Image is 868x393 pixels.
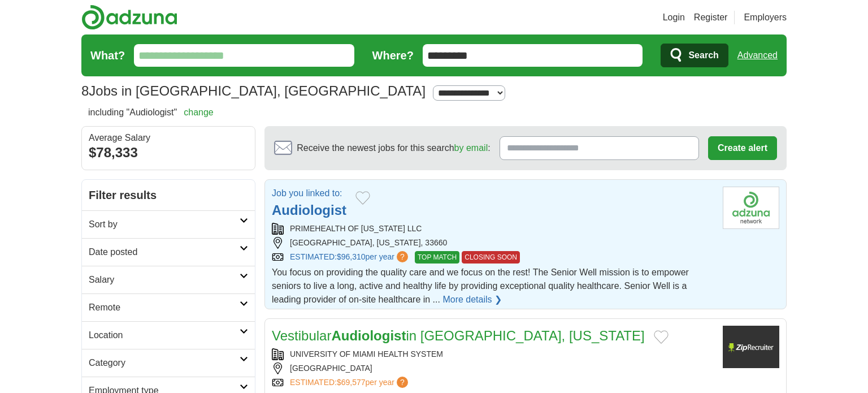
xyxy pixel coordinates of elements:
[297,141,490,155] span: Receive the newest jobs for this search :
[737,44,778,67] a: Advanced
[462,251,520,264] span: CLOSING SOON
[82,293,255,321] a: Remote
[723,326,779,368] img: Company logo
[272,348,714,360] div: UNIVERSITY OF MIAMI HEALTH SYSTEM
[89,245,240,259] h2: Date posted
[272,237,714,249] div: [GEOGRAPHIC_DATA], [US_STATE], 33660
[82,180,255,210] h2: Filter results
[82,349,255,377] a: Category
[272,362,714,374] div: [GEOGRAPHIC_DATA]
[723,187,779,229] img: Company logo
[89,356,240,370] h2: Category
[89,329,240,342] h2: Location
[272,223,714,235] div: PRIMEHEALTH OF [US_STATE] LLC
[82,210,255,238] a: Sort by
[89,142,248,163] div: $78,333
[331,328,406,343] strong: Audiologist
[90,47,125,64] label: What?
[337,252,366,261] span: $96,310
[694,11,728,24] a: Register
[272,328,645,343] a: VestibularAudiologistin [GEOGRAPHIC_DATA], [US_STATE]
[88,106,214,119] h2: including "Audiologist"
[82,238,255,266] a: Date posted
[82,321,255,349] a: Location
[661,44,728,67] button: Search
[272,187,346,200] p: Job you linked to:
[355,191,370,205] button: Add to favorite jobs
[337,378,366,387] span: $69,577
[82,266,255,293] a: Salary
[89,218,240,231] h2: Sort by
[663,11,685,24] a: Login
[89,273,240,287] h2: Salary
[272,202,346,218] a: Audiologist
[290,377,410,388] a: ESTIMATED:$69,577per year?
[81,5,177,30] img: Adzuna logo
[744,11,787,24] a: Employers
[81,83,426,98] h1: Jobs in [GEOGRAPHIC_DATA], [GEOGRAPHIC_DATA]
[415,251,459,264] span: TOP MATCH
[372,47,414,64] label: Where?
[184,107,214,117] a: change
[89,301,240,314] h2: Remote
[454,143,488,153] a: by email
[397,251,408,262] span: ?
[442,293,502,306] a: More details ❯
[397,377,408,388] span: ?
[89,133,248,142] div: Average Salary
[81,81,89,101] span: 8
[272,267,689,304] span: You focus on providing the quality care and we focus on the rest! The Senior Well mission is to e...
[290,251,410,264] a: ESTIMATED:$96,310per year?
[688,44,718,67] span: Search
[708,136,777,160] button: Create alert
[654,330,669,344] button: Add to favorite jobs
